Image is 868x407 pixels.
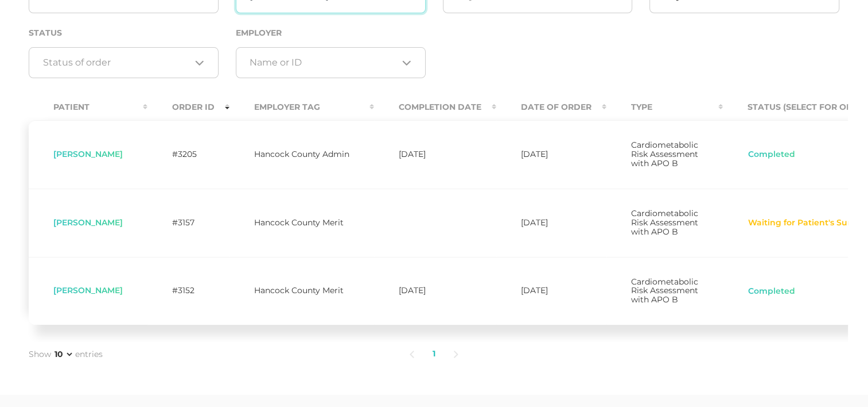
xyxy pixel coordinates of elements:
[29,94,147,120] th: Patient : activate to sort column ascending
[374,120,496,189] td: [DATE]
[147,120,229,189] td: #3205
[53,285,123,295] span: [PERSON_NAME]
[229,120,374,189] td: Hancock County Admin
[229,94,374,120] th: Employer Tag : activate to sort column ascending
[29,47,219,78] div: Search for option
[29,348,103,360] label: Show entries
[496,120,606,189] td: [DATE]
[53,217,123,228] span: [PERSON_NAME]
[496,189,606,257] td: [DATE]
[229,257,374,325] td: Hancock County Merit
[748,286,796,297] button: Completed
[748,217,866,229] button: Waiting for Patient's Survey
[147,257,229,325] td: #3152
[53,149,123,159] span: [PERSON_NAME]
[606,94,723,120] th: Type : activate to sort column ascending
[147,189,229,257] td: #3157
[374,94,496,120] th: Completion Date : activate to sort column ascending
[236,28,282,38] label: Employer
[374,257,496,325] td: [DATE]
[236,47,426,78] div: Search for option
[250,57,398,68] input: Search for option
[631,140,698,168] span: Cardiometabolic Risk Assessment with APO B
[748,149,796,160] button: Completed
[496,257,606,325] td: [DATE]
[496,94,606,120] th: Date Of Order : activate to sort column ascending
[43,57,191,68] input: Search for option
[147,94,229,120] th: Order ID : activate to sort column ascending
[29,28,62,38] label: Status
[631,277,698,305] span: Cardiometabolic Risk Assessment with APO B
[52,348,74,360] select: Showentries
[229,189,374,257] td: Hancock County Merit
[631,208,698,237] span: Cardiometabolic Risk Assessment with APO B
